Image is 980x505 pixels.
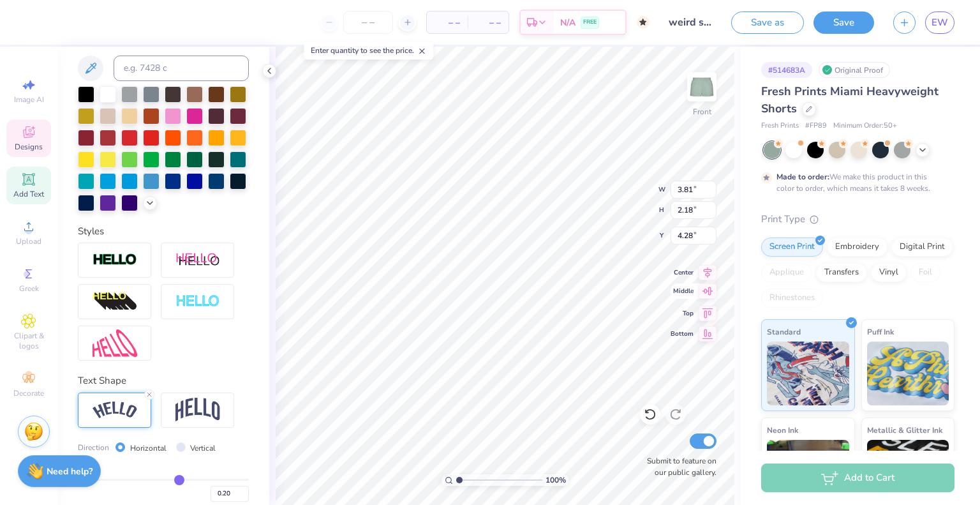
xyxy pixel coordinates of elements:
[175,294,220,309] img: Negative Space
[761,84,939,116] span: Fresh Prints Miami Heavyweight Shorts
[78,373,249,388] div: Text Shape
[761,263,812,282] div: Applique
[827,237,887,257] div: Embroidery
[583,18,597,27] span: FREE
[910,263,940,282] div: Foil
[560,16,575,29] span: N/A
[47,465,93,478] strong: Need help?
[78,224,249,239] div: Styles
[14,94,44,105] span: Image AI
[6,331,51,351] span: Clipart & logos
[434,16,460,29] span: – –
[813,11,874,34] button: Save
[867,440,949,504] img: Metallic & Glitter Ink
[925,11,954,34] a: EW
[93,329,137,357] img: Free Distort
[767,423,798,437] span: Neon Ink
[932,15,948,30] span: EW
[93,292,137,312] img: 3d Illusion
[767,342,849,405] img: Standard
[130,442,167,454] label: Horizontal
[867,325,894,338] span: Puff Ink
[475,16,501,29] span: – –
[114,56,249,81] input: e.g. 7428 c
[867,423,942,437] span: Metallic & Glitter Ink
[671,268,694,277] span: Center
[871,263,907,282] div: Vinyl
[304,41,433,59] div: Enter quantity to see the price.
[776,171,933,194] div: We make this product in this color to order, which means it takes 8 weeks.
[546,474,566,486] span: 100 %
[776,172,829,182] strong: Made to order:
[93,253,137,268] img: Stroke
[13,189,44,199] span: Add Text
[671,329,694,338] span: Bottom
[731,11,804,34] button: Save as
[175,252,220,268] img: Shadow
[190,442,216,454] label: Vertical
[891,237,953,257] div: Digital Print
[816,263,867,282] div: Transfers
[693,106,711,117] div: Front
[671,309,694,318] span: Top
[833,121,897,132] span: Minimum Order: 50 +
[761,289,823,308] div: Rhinestones
[93,402,137,419] img: Arc
[19,283,39,294] span: Greek
[175,398,220,422] img: Arch
[761,62,812,78] div: # 514683A
[819,62,890,78] div: Original Proof
[13,388,44,398] span: Decorate
[16,236,41,246] span: Upload
[78,442,109,453] span: Direction
[867,342,949,405] img: Puff Ink
[343,11,393,34] input: – –
[15,142,43,152] span: Designs
[761,237,823,257] div: Screen Print
[767,325,801,338] span: Standard
[761,212,954,227] div: Print Type
[659,10,722,35] input: Untitled Design
[689,74,715,100] img: Front
[671,287,694,296] span: Middle
[805,121,827,132] span: # FP89
[761,121,799,132] span: Fresh Prints
[767,440,849,504] img: Neon Ink
[640,455,716,478] label: Submit to feature on our public gallery.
